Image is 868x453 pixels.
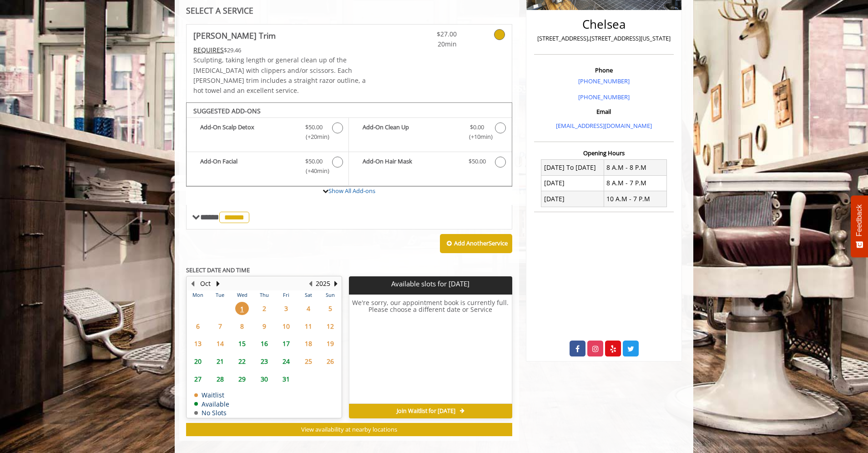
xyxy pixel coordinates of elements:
[541,175,604,191] td: [DATE]
[193,107,261,115] b: SUGGESTED ADD-ONS
[213,320,227,333] span: 7
[213,337,227,350] span: 14
[200,122,296,142] b: Add-On Scalp Detox
[253,352,275,370] td: Select day23
[279,372,293,386] span: 31
[297,335,319,352] td: Select day18
[316,279,330,289] button: 2025
[297,290,319,300] th: Sat
[189,279,196,289] button: Previous Month
[279,355,293,368] span: 24
[604,191,666,207] td: 10 A.M - 7 P.M
[279,302,293,315] span: 3
[301,166,328,176] span: (+40min )
[302,337,315,350] span: 18
[305,157,323,166] span: $50.00
[302,302,315,315] span: 4
[397,407,455,415] span: Join Waitlist for [DATE]
[194,409,229,416] td: No Slots
[403,39,457,49] span: 20min
[319,290,342,300] th: Sun
[191,122,344,144] label: Add-On Scalp Detox
[302,320,315,333] span: 11
[231,335,253,352] td: Select day15
[275,317,297,335] td: Select day10
[323,355,337,368] span: 26
[534,150,674,156] h3: Opening Hours
[536,67,671,73] h3: Phone
[193,45,376,55] div: $29.46
[191,355,205,368] span: 20
[363,122,459,142] b: Add-On Clean Up
[319,300,342,317] td: Select day5
[536,34,671,43] p: [STREET_ADDRESS],[STREET_ADDRESS][US_STATE]
[440,234,512,253] button: Add AnotherService
[231,370,253,388] td: Select day29
[332,279,339,289] button: Next Year
[275,335,297,352] td: Select day17
[353,122,507,144] label: Add-On Clean Up
[454,239,508,247] b: Add Another Service
[305,122,323,132] span: $50.00
[604,175,666,191] td: 8 A.M - 7 P.M
[191,337,205,350] span: 13
[235,302,249,315] span: 1
[209,335,231,352] td: Select day14
[187,317,209,335] td: Select day6
[275,352,297,370] td: Select day24
[187,370,209,388] td: Select day27
[541,191,604,207] td: [DATE]
[257,302,271,315] span: 2
[193,55,376,96] p: Sculpting, taking length or general clean up of the [MEDICAL_DATA] with clippers and/or scissors....
[257,355,271,368] span: 23
[302,355,315,368] span: 25
[363,157,459,168] b: Add-On Hair Mask
[323,337,337,350] span: 19
[187,335,209,352] td: Select day13
[231,352,253,370] td: Select day22
[319,317,342,335] td: Select day12
[187,352,209,370] td: Select day20
[578,77,630,85] a: [PHONE_NUMBER]
[578,93,630,101] a: [PHONE_NUMBER]
[257,320,271,333] span: 9
[209,370,231,388] td: Select day28
[349,299,511,400] h6: We're sorry, our appointment book is currently full. Please choose a different date or Service
[253,335,275,352] td: Select day16
[323,302,337,315] span: 5
[253,317,275,335] td: Select day9
[231,317,253,335] td: Select day8
[536,108,671,115] h3: Email
[186,423,512,436] button: View availability at nearby locations
[301,132,328,142] span: (+20min )
[253,290,275,300] th: Thu
[253,300,275,317] td: Select day2
[213,372,227,386] span: 28
[193,29,276,42] b: [PERSON_NAME] Trim
[235,355,249,368] span: 22
[323,320,337,333] span: 12
[231,300,253,317] td: Select day1
[604,160,666,175] td: 8 A.M - 8 P.M
[191,320,205,333] span: 6
[297,352,319,370] td: Select day25
[403,29,457,39] span: $27.00
[556,122,652,130] a: [EMAIL_ADDRESS][DOMAIN_NAME]
[186,102,512,187] div: Beard Trim Add-onS
[231,290,253,300] th: Wed
[187,290,209,300] th: Mon
[257,337,271,350] span: 16
[200,157,296,176] b: Add-On Facial
[209,317,231,335] td: Select day7
[191,372,205,386] span: 27
[275,370,297,388] td: Select day31
[209,290,231,300] th: Tue
[191,157,344,178] label: Add-On Facial
[209,352,231,370] td: Select day21
[235,320,249,333] span: 8
[297,300,319,317] td: Select day4
[235,337,249,350] span: 15
[279,320,293,333] span: 10
[257,372,271,386] span: 30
